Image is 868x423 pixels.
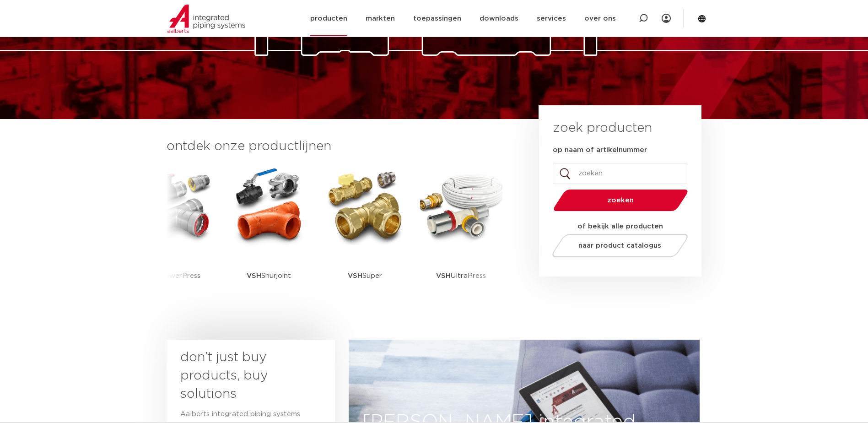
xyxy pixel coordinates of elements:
[550,189,691,212] button: zoeken
[145,247,200,304] p: PowerPress
[167,137,508,156] h3: ontdek onze productlijnen
[180,348,305,403] h3: don’t just buy products, buy solutions
[553,146,647,155] label: op naam of artikelnummer
[420,165,502,304] a: VSHUltraPress
[577,223,663,230] strong: of bekijk alle producten
[436,247,486,304] p: UltraPress
[310,1,616,36] nav: Menu
[436,272,451,279] strong: VSH
[553,119,652,137] h3: zoek producten
[310,1,347,36] a: producten
[324,165,406,304] a: VSHSuper
[247,247,291,304] p: Shurjoint
[132,165,214,304] a: PowerPress
[228,165,310,304] a: VSHShurjoint
[348,272,362,279] strong: VSH
[413,1,461,36] a: toepassingen
[348,247,382,304] p: Super
[550,234,690,257] a: naar product catalogus
[480,1,518,36] a: downloads
[584,1,616,36] a: over ons
[577,197,664,204] span: zoeken
[366,1,395,36] a: markten
[553,163,687,184] input: zoeken
[578,242,661,249] span: naar product catalogus
[247,272,261,279] strong: VSH
[537,1,566,36] a: services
